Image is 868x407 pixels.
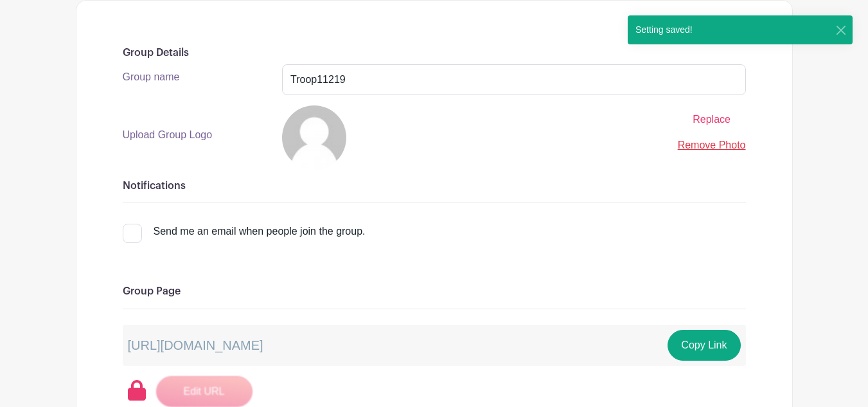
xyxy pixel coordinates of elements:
[678,140,746,150] a: Remove Photo
[282,105,346,170] img: default-ce2991bfa6775e67f084385cd625a349d9dcbb7a52a09fb2fda1e96e2d18dcdb.png
[834,23,847,37] button: Close
[668,330,740,361] button: Copy Link
[123,180,746,192] h6: Notifications
[123,127,213,143] label: Upload Group Logo
[128,336,263,355] p: [URL][DOMAIN_NAME]
[154,224,366,239] div: Send me an email when people join the group.
[693,114,731,125] span: Replace
[123,69,180,85] label: Group name
[628,15,700,44] div: Setting saved!
[123,47,746,59] h6: Group Details
[123,285,746,298] h6: Group Page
